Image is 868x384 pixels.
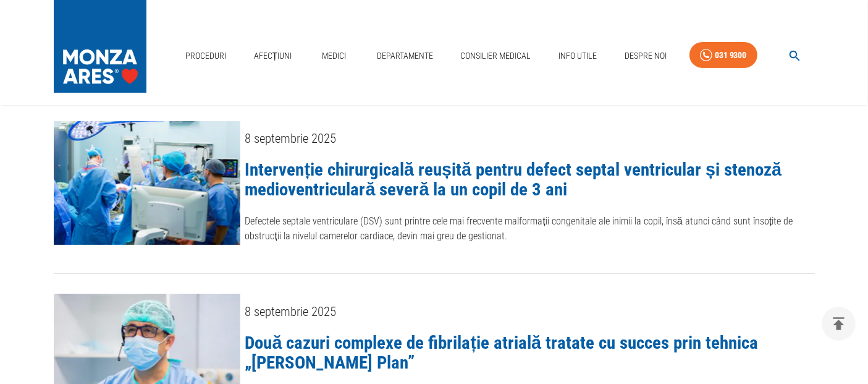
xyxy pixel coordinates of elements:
[54,121,240,245] img: Intervenție chirurgicală reușită pentru defect septal ventricular și stenoză medioventriculară se...
[715,48,747,63] div: 031 9300
[245,132,815,146] div: 8 septembrie 2025
[249,43,297,69] a: Afecțiuni
[245,159,782,200] a: Intervenție chirurgicală reușită pentru defect septal ventricular și stenoză medioventriculară se...
[180,43,231,69] a: Proceduri
[314,43,354,69] a: Medici
[620,43,672,69] a: Despre Noi
[455,43,536,69] a: Consilier Medical
[245,332,759,373] a: Două cazuri complexe de fibrilație atrială tratate cu succes prin tehnica „[PERSON_NAME] Plan”
[822,307,856,341] button: delete
[245,214,815,244] p: Defectele septale ventriculare (DSV) sunt printre cele mai frecvente malformații congenitale ale ...
[245,305,815,319] div: 8 septembrie 2025
[554,43,602,69] a: Info Utile
[689,42,757,69] a: 031 9300
[372,43,438,69] a: Departamente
